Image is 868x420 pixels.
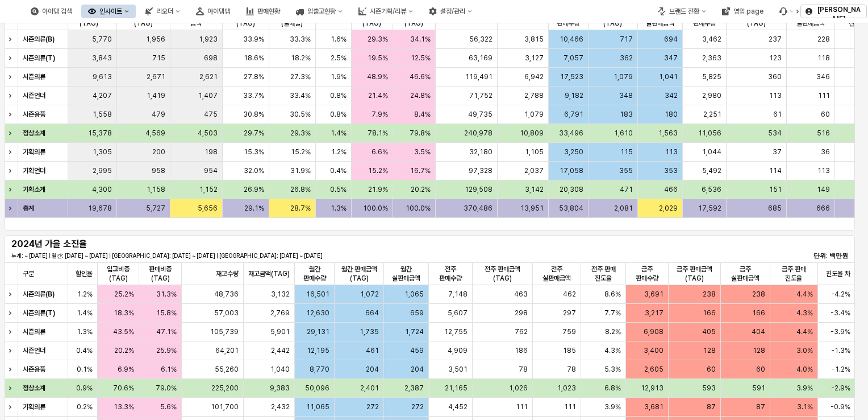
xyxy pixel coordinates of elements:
span: 3,132 [272,290,290,299]
div: 브랜드 전환 [669,7,699,15]
span: 516 [817,129,830,138]
span: 1.9% [330,72,346,81]
span: 47.1% [157,327,177,336]
span: 1.2% [331,147,346,157]
div: 시즌기획/리뷰 [352,5,420,18]
span: 판매비중(TAG) [144,265,177,283]
button: 아이템맵 [189,5,237,18]
span: 전주 판매수량 [433,265,468,283]
span: 685 [767,204,781,213]
div: Expand row [5,143,19,161]
span: 466 [663,185,677,194]
span: 1,065 [404,290,424,299]
span: 228 [817,35,830,44]
span: 3,127 [525,53,544,63]
span: 149 [817,185,830,194]
span: 1,610 [614,129,633,138]
span: 재고수량 [216,269,239,278]
span: 1.4% [77,308,93,318]
span: 100.0% [406,204,431,213]
span: 28.7% [290,204,310,213]
span: 2,037 [524,166,544,175]
div: 입출고현황 [307,7,336,15]
span: 405 [703,327,716,336]
span: 2,769 [271,308,290,318]
span: 2,671 [146,72,165,81]
span: 금주 판매 진도율 [775,265,813,283]
span: 5,492 [702,166,721,175]
span: 297 [564,308,577,318]
span: 238 [703,290,716,299]
span: 10,466 [559,35,583,44]
strong: 기획소계 [23,186,45,193]
span: 2,029 [658,204,677,213]
span: 32.0% [243,166,264,175]
div: Expand row [5,398,19,416]
span: 114 [769,166,781,175]
span: 4,569 [145,129,165,138]
span: 348 [619,91,633,100]
div: 리오더 [156,7,173,15]
span: 33.4% [289,91,310,100]
span: 1,305 [92,147,111,157]
span: 123 [769,53,781,63]
span: 362 [620,53,633,63]
div: Expand row [5,68,19,86]
div: 브랜드 전환 [651,5,713,18]
strong: 시즌용품 [23,110,45,118]
div: Expand row [5,360,19,378]
span: 762 [515,327,528,336]
span: 30.8% [243,110,264,119]
span: 198 [204,147,217,157]
button: 입출고현황 [289,5,349,18]
span: 전주 실판매금액 [537,265,576,283]
span: 113 [665,147,677,157]
span: 1.2% [77,290,93,299]
span: 64,201 [216,346,239,355]
span: 1,956 [145,35,165,44]
div: Expand row [5,180,19,199]
span: 46.6% [410,72,431,81]
span: 26.9% [243,185,264,194]
span: 1,419 [146,91,165,100]
span: 6,536 [701,185,721,194]
span: 전주 판매 진도율 [586,265,621,283]
span: 20.2% [114,346,134,355]
span: 월간 판매수량 [300,265,329,283]
span: 463 [514,290,528,299]
span: 63,169 [469,53,493,63]
button: 설정/관리 [422,5,479,18]
span: 18.2% [290,53,310,63]
span: 105,739 [211,327,239,336]
span: 1,724 [405,327,424,336]
span: 151 [769,185,781,194]
span: 11,056 [698,129,721,138]
span: 4.4% [796,290,813,299]
span: 월간 실판매금액 [389,265,424,283]
span: 33.3% [289,35,310,44]
span: 53,804 [558,204,583,213]
span: 61 [773,110,781,119]
span: 958 [151,166,165,175]
span: 2,995 [92,166,111,175]
strong: 총계 [23,204,34,212]
span: -3.9% [831,327,850,336]
span: 370,486 [464,204,493,213]
span: 355 [619,166,633,175]
span: 29.1% [244,204,264,213]
span: 3.5% [414,147,431,157]
span: 1,044 [702,147,721,157]
span: 0.5% [329,185,346,194]
div: Expand row [5,285,19,303]
span: 183 [620,110,633,119]
span: 5,727 [145,204,165,213]
span: 금주 판매수량 [631,265,663,283]
div: 리오더 [138,5,187,18]
span: 4,207 [92,91,111,100]
span: 7,148 [448,290,468,299]
span: 32,180 [469,147,493,157]
div: Expand row [5,341,19,360]
span: 월간 판매금액(TAG) [339,265,379,283]
span: 1,563 [658,129,677,138]
span: 1,072 [361,290,379,299]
